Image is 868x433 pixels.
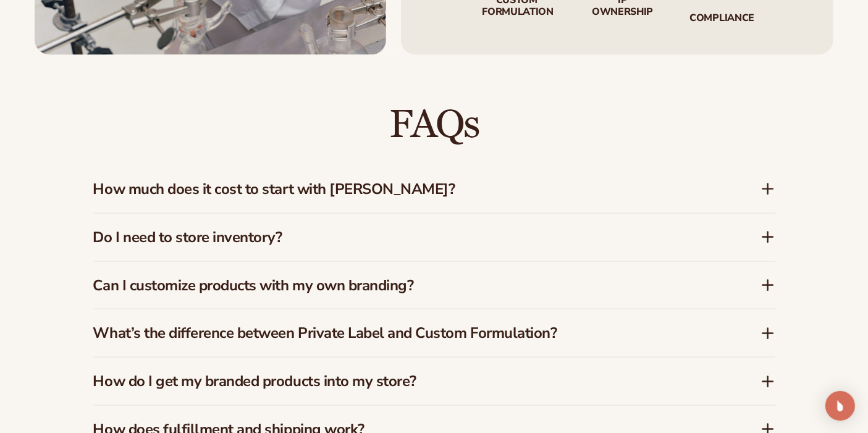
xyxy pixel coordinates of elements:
h2: FAQs [93,104,775,146]
div: Open Intercom Messenger [825,391,855,421]
h3: What’s the difference between Private Label and Custom Formulation? [93,324,723,342]
h3: Can I customize products with my own branding? [93,277,723,295]
h3: How much does it cost to start with [PERSON_NAME]? [93,180,723,198]
h3: Do I need to store inventory? [93,229,723,246]
h3: How do I get my branded products into my store? [93,372,723,390]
